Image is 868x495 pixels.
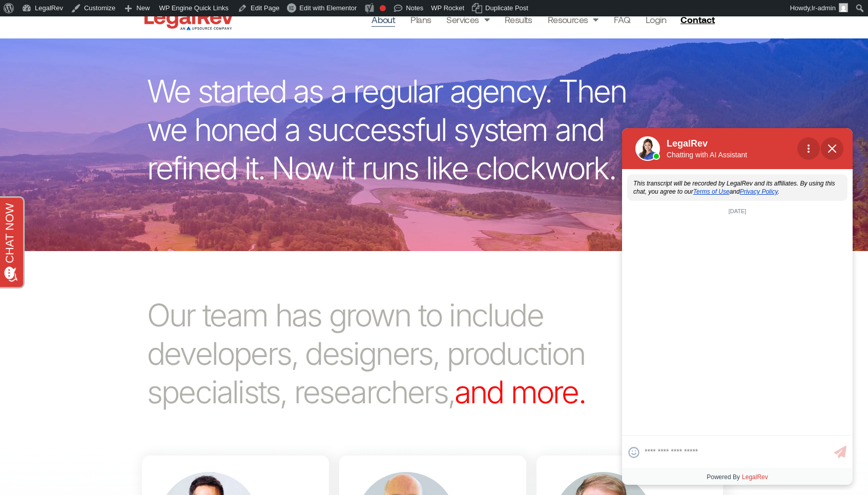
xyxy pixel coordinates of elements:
[380,5,386,11] div: Focus keyphrase not set
[812,4,836,12] span: lr-admin
[371,12,666,27] nav: Menu
[410,12,431,27] a: Plans
[371,12,395,27] a: About
[616,126,868,490] iframe: Chat Window
[454,373,585,411] span: and more.
[25,8,86,21] span: Opens a chat window
[614,12,630,27] a: FAQ
[505,12,532,27] a: Results
[548,12,598,27] a: Resources
[662,126,805,167] div: LegalRev
[299,4,357,12] span: Edit with Elementor
[676,11,721,28] a: Contact
[646,12,666,27] a: Login
[147,296,617,411] p: Our team has grown to include developers, designers, production specialists, researchers,
[680,15,715,24] span: Contact
[446,12,489,27] a: Services
[147,72,644,188] p: We started as a regular agency. Then we honed a successful system and refined it. Now it runs lik...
